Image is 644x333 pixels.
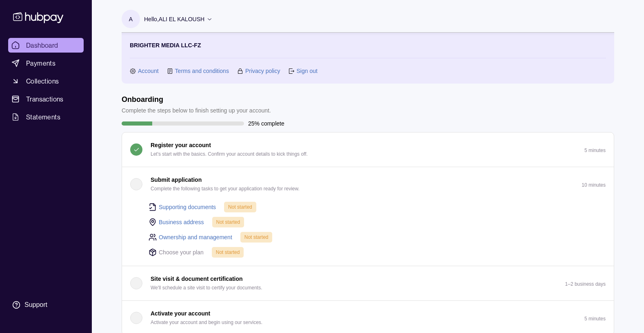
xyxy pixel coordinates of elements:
[8,92,84,106] a: Transactions
[151,309,210,318] p: Activate your account
[159,203,216,212] a: Supporting documents
[8,296,84,313] a: Support
[216,249,240,255] span: Not started
[151,150,308,159] p: Let's start with the basics. Confirm your account details to kick things off.
[151,283,262,292] p: We'll schedule a site visit to certify your documents.
[144,15,204,24] p: Hello, ALI EL KALOUSH
[245,66,280,75] a: Privacy policy
[26,58,56,68] span: Payments
[151,141,211,150] p: Register your account
[8,74,84,88] a: Collections
[8,110,84,124] a: Statements
[8,56,84,71] a: Payments
[584,148,606,153] p: 5 minutes
[159,248,204,257] p: Choose your plan
[216,219,240,225] span: Not started
[122,201,614,266] div: Submit application Complete the following tasks to get your application ready for review.10 minutes
[122,167,614,201] button: Submit application Complete the following tasks to get your application ready for review.10 minutes
[151,175,202,184] p: Submit application
[159,218,204,227] a: Business address
[26,76,59,86] span: Collections
[26,94,64,104] span: Transactions
[122,95,271,104] h1: Onboarding
[138,66,159,75] a: Account
[122,106,271,115] p: Complete the steps below to finish setting up your account.
[565,281,606,287] p: 1–2 business days
[175,66,229,75] a: Terms and conditions
[26,112,60,122] span: Statements
[8,38,84,53] a: Dashboard
[151,318,262,327] p: Activate your account and begin using our services.
[582,182,606,188] p: 10 minutes
[244,234,269,240] span: Not started
[151,184,300,193] p: Complete the following tasks to get your application ready for review.
[122,132,614,167] button: Register your account Let's start with the basics. Confirm your account details to kick things of...
[584,316,606,322] p: 5 minutes
[26,40,58,50] span: Dashboard
[228,204,252,210] span: Not started
[248,119,284,128] p: 25% complete
[130,41,201,50] p: BRIGHTER MEDIA LLC-FZ
[151,274,243,283] p: Site visit & document certification
[129,15,133,24] p: A
[122,266,614,300] button: Site visit & document certification We'll schedule a site visit to certify your documents.1–2 bus...
[296,66,317,75] a: Sign out
[24,300,47,309] div: Support
[159,233,232,242] a: Ownership and management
